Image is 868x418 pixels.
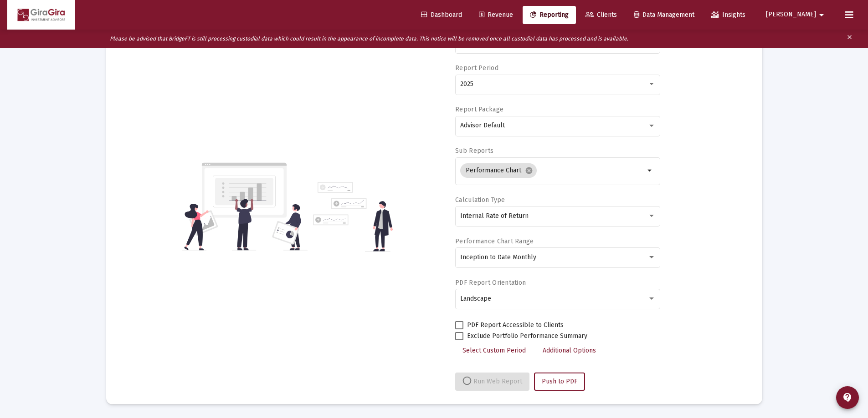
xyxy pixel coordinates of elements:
mat-icon: clear [846,32,853,45]
mat-icon: cancel [525,166,533,175]
i: Please be advised that BridgeFT is still processing custodial data which could result in the appe... [110,35,628,42]
img: reporting [182,161,308,252]
span: Inception to Date Monthly [460,253,536,261]
span: Push to PDF [542,378,577,385]
img: reporting-alt [313,182,393,252]
a: Revenue [472,6,520,24]
span: Data Management [634,11,694,19]
mat-chip: Performance Chart [460,163,537,178]
mat-icon: arrow_drop_down [645,165,656,176]
a: Dashboard [414,6,469,24]
span: Revenue [479,11,513,19]
mat-icon: contact_support [842,392,853,403]
label: Calculation Type [455,196,505,204]
span: Run Web Report [462,378,522,385]
mat-icon: arrow_drop_down [816,6,827,24]
button: [PERSON_NAME] [755,5,838,24]
span: Internal Rate of Return [460,212,529,220]
span: Landscape [460,295,491,302]
label: PDF Report Orientation [455,279,526,287]
img: Dashboard [14,6,68,24]
label: Sub Reports [455,147,493,155]
span: Dashboard [421,11,462,19]
span: Advisor Default [460,121,505,129]
span: Reporting [530,11,569,19]
a: Reporting [523,6,576,24]
a: Clients [578,6,624,24]
span: Select Custom Period [462,347,526,354]
a: Insights [704,6,753,24]
span: Additional Options [543,347,596,354]
button: Push to PDF [534,373,585,391]
mat-chip-list: Selection [460,161,645,180]
label: Report Package [455,106,503,113]
a: Data Management [627,6,702,24]
span: Insights [711,11,745,19]
span: Clients [586,11,617,19]
button: Run Web Report [455,373,529,391]
span: [PERSON_NAME] [766,11,816,19]
label: Performance Chart Range [455,237,534,245]
span: 2025 [460,80,473,88]
span: PDF Report Accessible to Clients [467,320,564,331]
span: Exclude Portfolio Performance Summary [467,331,587,342]
label: Report Period [455,64,498,72]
